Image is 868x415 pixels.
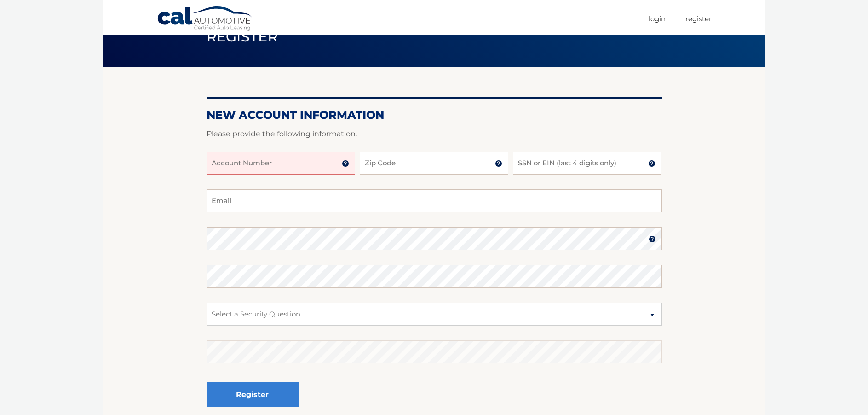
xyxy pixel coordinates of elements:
[649,11,666,26] a: Login
[207,152,355,175] input: Account Number
[207,382,299,407] button: Register
[342,160,349,167] img: tooltip.svg
[207,28,278,45] span: Register
[648,160,655,167] img: tooltip.svg
[495,160,502,167] img: tooltip.svg
[207,189,662,212] input: Email
[360,152,508,175] input: Zip Code
[513,152,661,175] input: SSN or EIN (last 4 digits only)
[649,235,656,243] img: tooltip.svg
[207,108,662,122] h2: New Account Information
[685,11,712,26] a: Register
[157,6,253,33] a: Cal Automotive
[207,128,662,140] p: Please provide the following information.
